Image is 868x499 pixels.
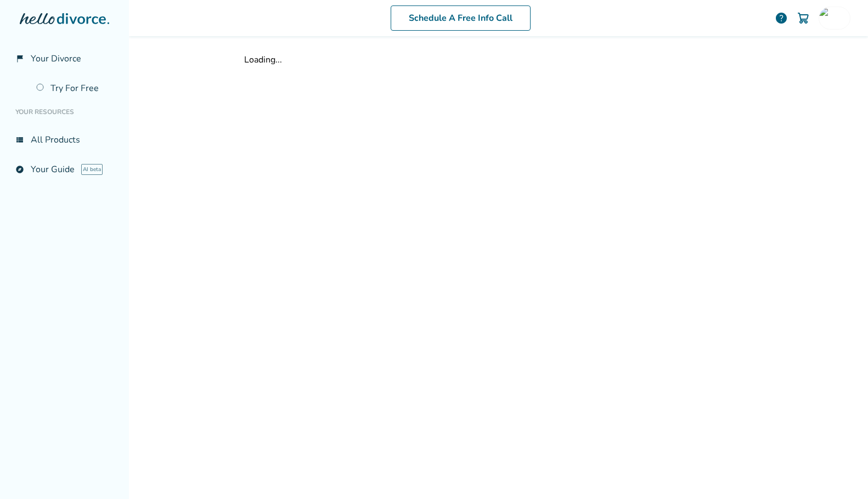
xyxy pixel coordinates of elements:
span: explore [15,165,24,174]
span: view_list [15,135,24,144]
li: Your Resources [9,101,120,123]
div: Loading... [244,54,753,66]
a: Schedule A Free Info Call [391,5,531,31]
a: view_listAll Products [9,127,120,152]
a: Try For Free [30,76,120,101]
span: Your Divorce [31,53,81,65]
a: help [775,12,788,25]
img: b.kendall@mac.com [819,7,841,29]
span: AI beta [81,164,103,175]
a: exploreYour GuideAI beta [9,157,120,182]
span: flag_2 [15,54,24,63]
img: Cart [797,12,810,25]
a: flag_2Your Divorce [9,46,120,71]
